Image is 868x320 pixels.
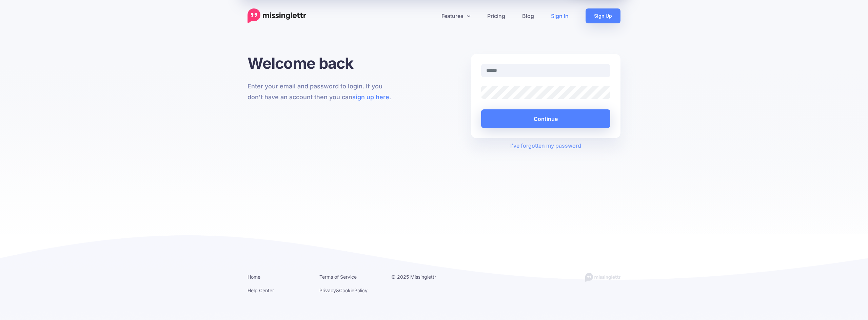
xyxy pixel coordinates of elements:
a: Blog [514,8,542,23]
a: I've forgotten my password [510,142,581,149]
button: Continue [481,109,610,128]
a: Features [433,8,479,23]
a: Sign Up [586,8,620,23]
a: Privacy [319,287,336,293]
a: Terms of Service [319,274,357,280]
h1: Welcome back [248,54,397,72]
a: Pricing [479,8,514,23]
li: © 2025 Missinglettr [391,273,453,281]
a: sign up here [352,93,389,101]
a: Home [248,274,260,280]
li: & Policy [319,286,381,295]
a: Sign In [542,8,577,23]
a: Help Center [248,287,274,293]
p: Enter your email and password to login. If you don't have an account then you can . [248,81,397,103]
a: Cookie [339,287,354,293]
